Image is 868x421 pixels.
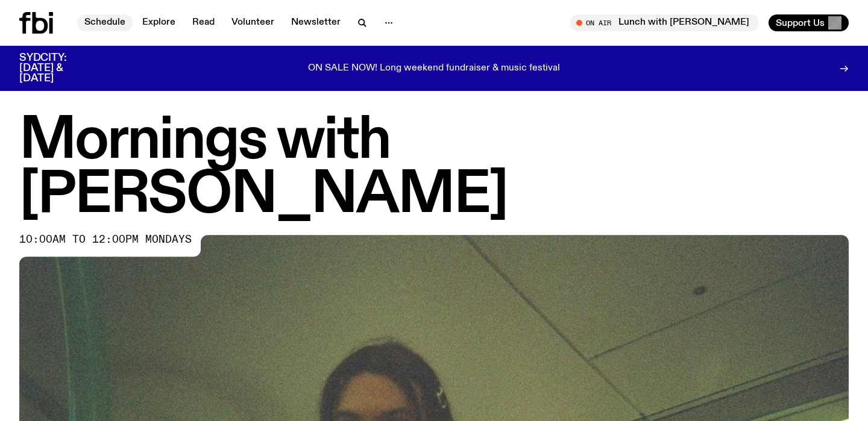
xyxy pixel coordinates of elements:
[19,235,192,245] span: 10:00am to 12:00pm mondays
[185,14,222,31] a: Read
[19,114,849,223] h1: Mornings with [PERSON_NAME]
[308,63,560,74] p: ON SALE NOW! Long weekend fundraiser & music festival
[769,14,849,31] button: Support Us
[77,14,133,31] a: Schedule
[284,14,348,31] a: Newsletter
[224,14,281,31] a: Volunteer
[570,14,759,31] button: On AirLunch with [PERSON_NAME]
[135,14,183,31] a: Explore
[776,17,825,28] span: Support Us
[19,53,96,84] h3: SYDCITY: [DATE] & [DATE]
